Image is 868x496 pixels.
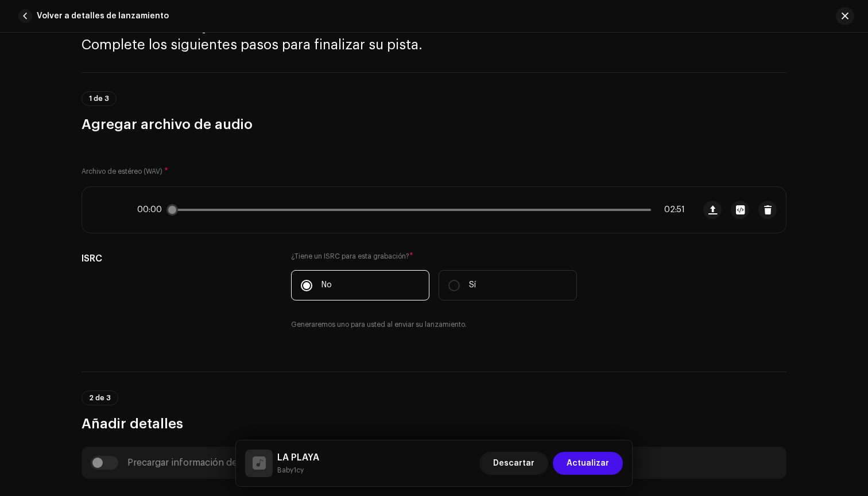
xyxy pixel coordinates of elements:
[277,464,319,476] small: LA PLAYA
[291,319,467,330] small: Generaremos uno para usted al enviar su lanzamiento.
[479,452,548,475] button: Descartar
[553,452,623,475] button: Actualizar
[656,205,685,214] span: 02:51
[469,279,476,291] p: Sí
[82,36,786,54] h3: Complete los siguientes pasos para finalizar su pista.
[291,252,577,261] label: ¿Tiene un ISRC para esta grabación?
[493,452,534,475] span: Descartar
[82,415,786,433] h3: Añadir detalles
[82,115,786,134] h3: Agregar archivo de audio
[321,279,332,291] p: No
[82,252,273,265] h5: ISRC
[567,452,609,475] span: Actualizar
[277,451,319,464] h5: LA PLAYA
